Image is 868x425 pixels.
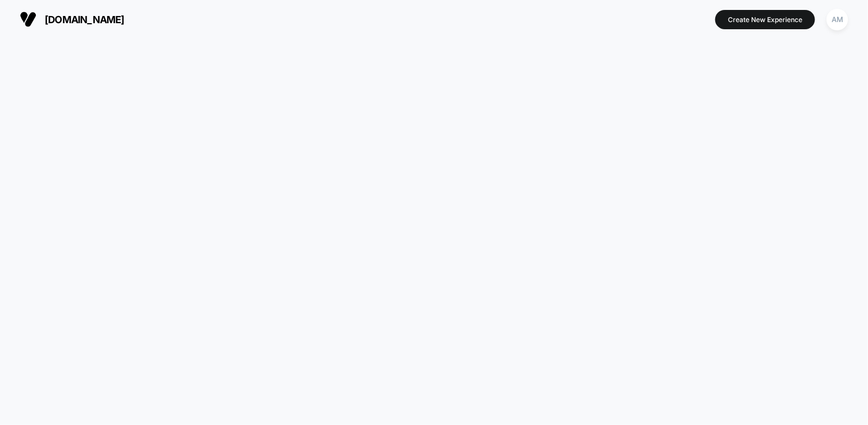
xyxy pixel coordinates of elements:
button: AM [823,8,851,31]
button: Create New Experience [715,10,815,29]
div: AM [827,9,848,30]
img: Visually logo [20,11,36,28]
button: [DOMAIN_NAME] [17,10,128,28]
span: [DOMAIN_NAME] [45,14,125,25]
